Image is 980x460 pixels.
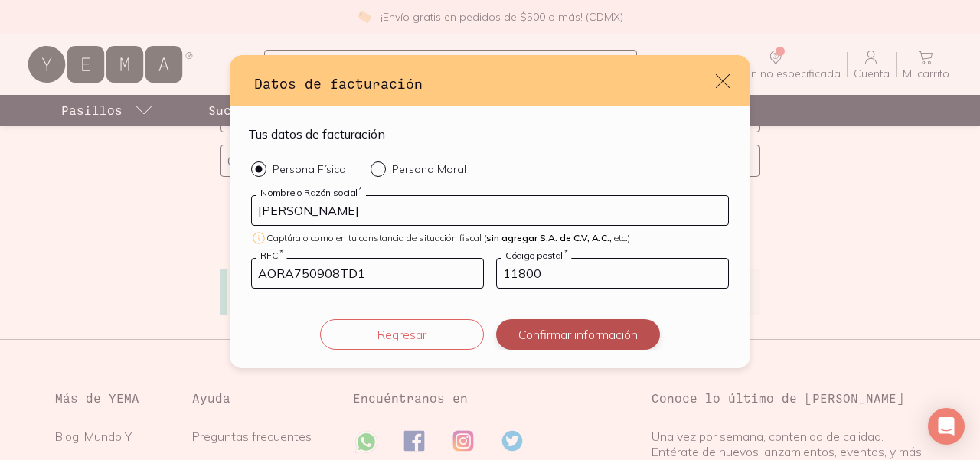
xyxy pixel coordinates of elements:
[928,408,965,445] div: Open Intercom Messenger
[320,319,484,350] button: Regresar
[273,162,346,176] p: Persona Física
[392,162,466,176] p: Persona Moral
[496,319,660,350] button: Confirmar información
[230,55,750,367] div: default
[256,186,366,197] label: Nombre o Razón social
[486,232,612,243] span: sin agregar S.A. de C.V, A.C.,
[266,232,630,243] span: Captúralo como en tu constancia de situación fiscal ( etc.)
[501,249,571,260] label: Código postal
[248,125,385,143] h4: Tus datos de facturación
[254,73,714,93] h3: Datos de facturación
[256,249,287,260] label: RFC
